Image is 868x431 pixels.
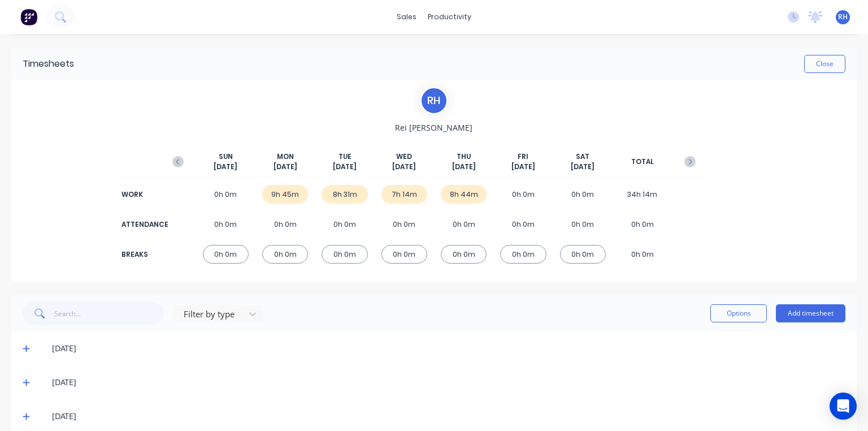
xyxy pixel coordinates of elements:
div: 0h 0m [500,215,546,234]
div: 0h 0m [381,245,427,264]
div: 0h 0m [203,245,249,264]
span: WED [396,152,412,162]
button: Add timesheet [776,304,845,322]
span: RH [838,12,848,22]
div: 8h 31m [322,185,367,204]
span: SUN [219,152,233,162]
input: Search... [54,302,164,325]
span: TOTAL [631,157,654,167]
span: Rei [PERSON_NAME] [395,122,472,133]
div: 7h 14m [381,185,427,204]
span: SAT [576,152,589,162]
div: 0h 0m [322,245,367,264]
div: sales [391,8,422,25]
button: Close [804,55,845,73]
span: [DATE] [274,162,297,172]
div: 0h 0m [560,245,606,264]
img: Factory [20,8,37,25]
div: 0h 0m [262,215,308,234]
span: [DATE] [333,162,357,172]
span: MON [277,152,294,162]
div: 0h 0m [441,245,487,264]
div: 0h 0m [619,215,665,234]
div: 0h 0m [203,215,249,234]
div: WORK [121,189,167,200]
div: Timesheets [23,57,74,71]
div: 0h 0m [500,245,546,264]
div: productivity [422,8,477,25]
div: Open Intercom Messenger [830,393,857,420]
button: Options [710,304,767,322]
div: 9h 45m [262,185,308,204]
div: 0h 0m [441,215,487,234]
div: 0h 0m [322,215,367,234]
div: 0h 0m [203,185,249,204]
div: BREAKS [121,249,167,260]
div: 0h 0m [381,215,427,234]
div: 34h 14m [619,185,665,204]
div: [DATE] [52,376,845,389]
div: [DATE] [52,410,845,423]
div: 0h 0m [500,185,546,204]
span: [DATE] [452,162,476,172]
div: 0h 0m [262,245,308,264]
div: ATTENDANCE [121,219,167,230]
span: [DATE] [511,162,535,172]
div: 0h 0m [619,245,665,264]
span: FRI [518,152,528,162]
span: THU [457,152,471,162]
div: 8h 44m [441,185,487,204]
div: R H [420,87,448,115]
span: [DATE] [214,162,237,172]
div: [DATE] [52,342,845,355]
span: [DATE] [571,162,594,172]
span: TUE [338,152,351,162]
div: 0h 0m [560,215,606,234]
div: 0h 0m [560,185,606,204]
span: [DATE] [392,162,416,172]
